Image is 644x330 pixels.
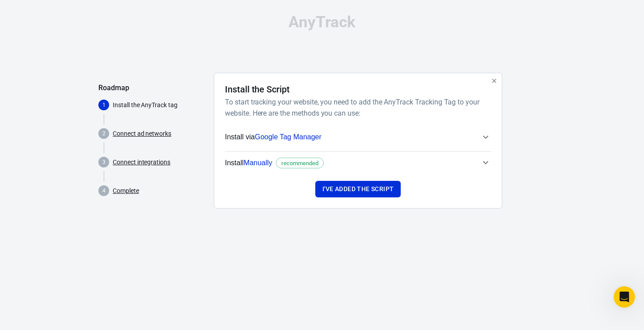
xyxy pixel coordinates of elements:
h4: Install the Script [225,84,290,95]
a: Connect ad networks [113,129,171,138]
text: 3 [102,159,106,165]
span: Google Tag Manager [255,133,322,141]
iframe: Intercom live chat [614,286,635,308]
div: AnyTrack [98,14,546,30]
button: I've added the script [315,181,401,197]
span: Install via [225,131,322,143]
text: 1 [102,102,106,108]
p: Install the AnyTrack tag [113,100,207,110]
button: Install viaGoogle Tag Manager [225,126,491,148]
span: Manually [244,159,272,167]
h6: To start tracking your website, you need to add the AnyTrack Tracking Tag to your website. Here a... [225,96,487,119]
h5: Roadmap [98,84,207,92]
a: Complete [113,186,139,196]
span: recommended [278,159,322,168]
button: InstallManuallyrecommended [225,152,491,174]
a: Connect integrations [113,158,170,167]
span: Install [225,157,324,169]
text: 2 [102,130,106,137]
text: 4 [102,188,106,194]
